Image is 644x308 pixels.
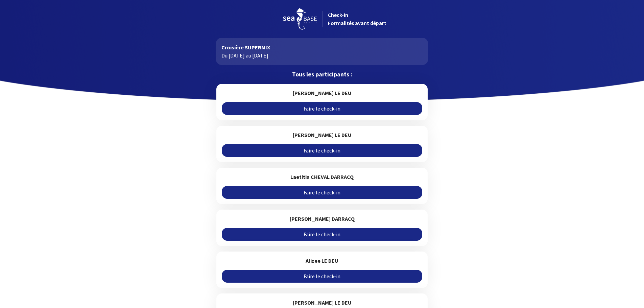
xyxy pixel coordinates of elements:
[222,228,422,241] a: Faire le check-in
[216,70,428,78] p: Tous les participants :
[222,257,422,264] h5: Alizee LE DEU
[222,299,422,306] h5: [PERSON_NAME] LE DEU
[222,131,422,139] h5: [PERSON_NAME] LE DEU
[222,144,422,157] a: Faire le check-in
[222,89,422,97] h5: [PERSON_NAME] LE DEU
[221,43,423,51] p: Croisière SUPERMIX
[222,270,422,283] a: Faire le check-in
[221,51,423,60] p: Du [DATE] au [DATE]
[283,8,317,30] img: logo_seabase.svg
[222,186,422,199] a: Faire le check-in
[222,102,422,115] a: Faire le check-in
[222,215,422,222] h5: [PERSON_NAME] DARRACQ
[222,173,422,181] h5: Laetitia CHEVAL DARRACQ
[328,11,386,26] span: Check-in Formalités avant départ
